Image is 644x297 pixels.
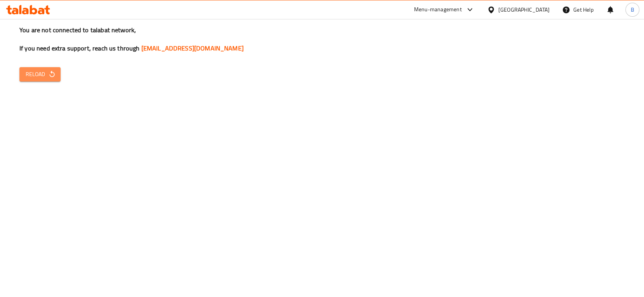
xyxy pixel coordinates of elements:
[26,69,54,79] span: Reload
[414,5,462,14] div: Menu-management
[498,5,550,14] div: [GEOGRAPHIC_DATA]
[141,42,244,54] a: [EMAIL_ADDRESS][DOMAIN_NAME]
[19,67,61,82] button: Reload
[630,5,634,14] span: B
[19,26,625,53] h3: You are not connected to talabat network, If you need extra support, reach us through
